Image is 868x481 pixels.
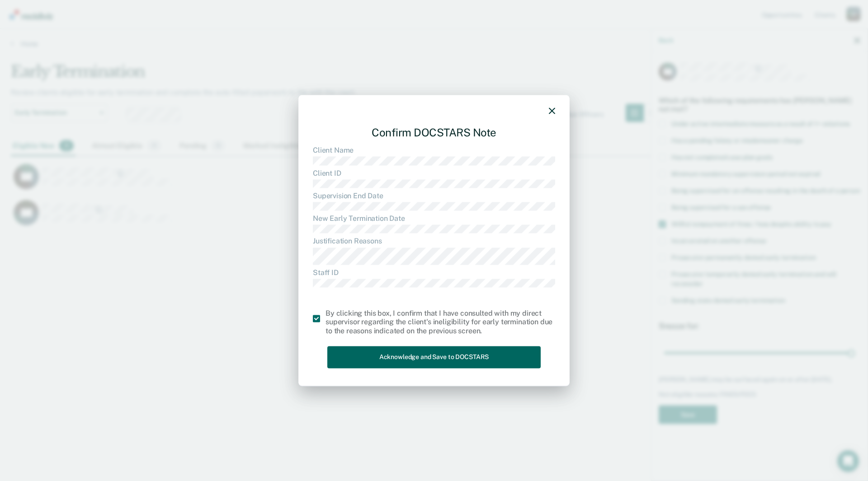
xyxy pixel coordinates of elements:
dt: New Early Termination Date [313,215,555,223]
dt: Staff ID [313,268,555,277]
dt: Client Name [313,146,555,155]
div: Confirm DOCSTARS Note [313,119,555,146]
dt: Client ID [313,169,555,177]
button: Acknowledge and Save to DOCSTARS [327,346,541,368]
div: By clicking this box, I confirm that I have consulted with my direct supervisor regarding the cli... [325,309,555,336]
dt: Justification Reasons [313,237,555,246]
dt: Supervision End Date [313,191,555,200]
